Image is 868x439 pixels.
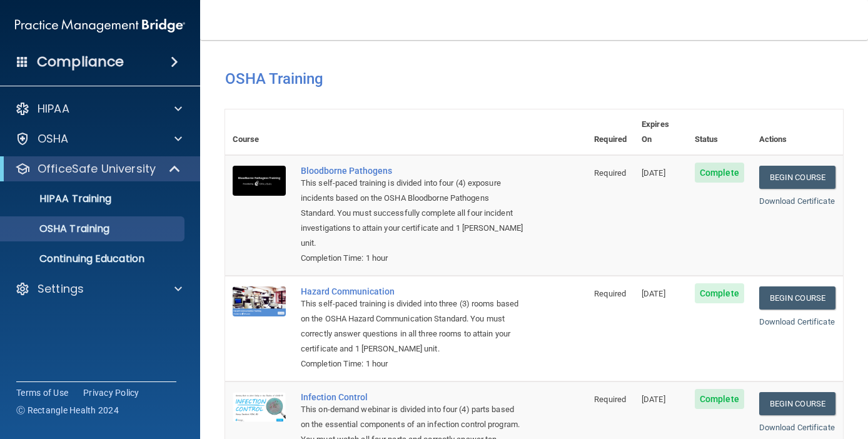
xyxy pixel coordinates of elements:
a: Begin Course [759,392,835,415]
a: Settings [15,281,182,296]
a: Terms of Use [16,386,68,399]
div: Completion Time: 1 hour [301,356,524,371]
p: HIPAA Training [8,193,111,205]
p: Settings [38,281,84,296]
th: Course [225,109,293,155]
th: Status [687,109,752,155]
th: Required [587,109,634,155]
span: Complete [695,163,744,183]
span: [DATE] [642,168,665,178]
p: OSHA [38,131,69,146]
a: Hazard Communication [301,286,524,296]
span: Required [594,289,626,298]
p: OfficeSafe University [38,161,156,176]
a: HIPAA [15,101,182,116]
a: Download Certificate [759,423,835,432]
a: Download Certificate [759,317,835,326]
span: Required [594,168,626,178]
h4: Compliance [37,53,124,71]
a: OfficeSafe University [15,161,181,176]
p: OSHA Training [8,223,109,235]
a: Bloodborne Pathogens [301,166,524,176]
a: Infection Control [301,392,524,402]
span: Complete [695,283,744,303]
p: Continuing Education [8,253,179,265]
span: [DATE] [642,395,665,404]
span: [DATE] [642,289,665,298]
th: Expires On [634,109,687,155]
a: OSHA [15,131,182,146]
span: Required [594,395,626,404]
a: Begin Course [759,166,835,189]
th: Actions [752,109,843,155]
a: Begin Course [759,286,835,310]
div: This self-paced training is divided into four (4) exposure incidents based on the OSHA Bloodborne... [301,176,524,251]
a: Privacy Policy [83,386,139,399]
a: Download Certificate [759,196,835,206]
div: This self-paced training is divided into three (3) rooms based on the OSHA Hazard Communication S... [301,296,524,356]
img: PMB logo [15,13,185,38]
span: Ⓒ Rectangle Health 2024 [16,404,119,416]
p: HIPAA [38,101,69,116]
span: Complete [695,389,744,409]
h4: OSHA Training [225,70,843,88]
div: Completion Time: 1 hour [301,251,524,266]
